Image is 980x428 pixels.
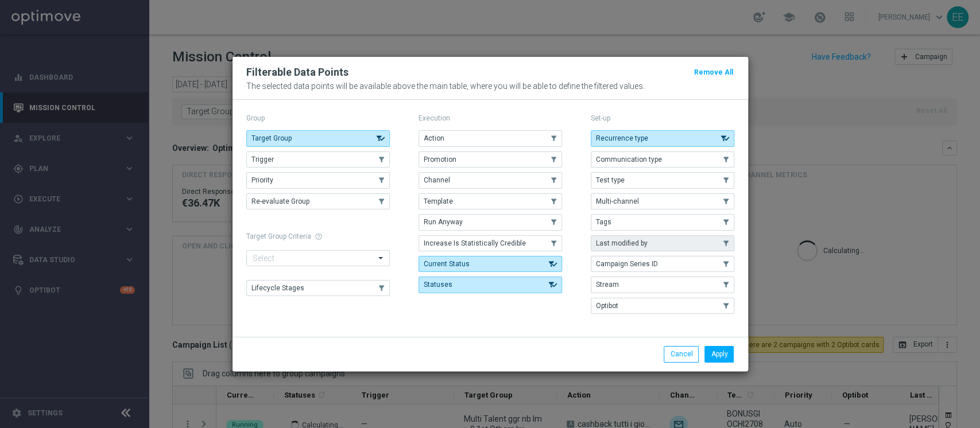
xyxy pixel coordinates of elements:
p: Execution [419,114,562,123]
span: Stream [596,281,619,289]
button: Multi-channel [591,193,734,209]
button: Priority [246,172,390,188]
span: Multi-channel [596,197,639,205]
span: Statuses [424,281,452,289]
button: Template [419,193,562,209]
button: Communication type [591,151,734,168]
button: Trigger [246,151,390,168]
p: Set-up [591,114,734,123]
button: Campaign Series ID [591,256,734,272]
p: The selected data points will be available above the main table, where you will be able to define... [246,81,734,91]
h2: Filterable Data Points [246,65,348,79]
span: Optibot [596,302,618,310]
p: Group [246,114,390,123]
span: Promotion [424,155,456,164]
span: Run Anyway [424,218,463,226]
button: Remove All [693,66,734,79]
button: Action [419,130,562,146]
h1: Target Group Criteria [246,232,390,240]
span: Priority [251,176,273,184]
button: Optibot [591,298,734,314]
button: Increase Is Statistically Credible [419,235,562,251]
button: Test type [591,172,734,188]
button: Re-evaluate Group [246,193,390,209]
span: Target Group [251,134,292,142]
button: Last modified by [591,235,734,251]
button: Statuses [419,277,562,293]
span: Lifecycle Stages [251,284,304,292]
span: Re-evaluate Group [251,197,309,205]
button: Cancel [664,346,699,362]
span: Last modified by [596,239,648,247]
button: Tags [591,214,734,230]
button: Target Group [246,130,390,146]
button: Stream [591,277,734,293]
span: Template [424,197,453,205]
button: Run Anyway [419,214,562,230]
span: Test type [596,176,625,184]
span: Campaign Series ID [596,260,658,268]
button: Promotion [419,151,562,168]
button: Lifecycle Stages [246,280,390,296]
span: Recurrence type [596,134,648,142]
span: help_outline [315,232,323,240]
button: Current Status [419,256,562,272]
span: Current Status [424,260,470,268]
button: Recurrence type [591,130,734,146]
button: Apply [704,346,734,362]
span: Channel [424,176,450,184]
span: Action [424,134,444,142]
span: Tags [596,218,611,226]
button: Channel [419,172,562,188]
span: Communication type [596,155,662,164]
span: Trigger [251,155,274,164]
span: Increase Is Statistically Credible [424,239,526,247]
